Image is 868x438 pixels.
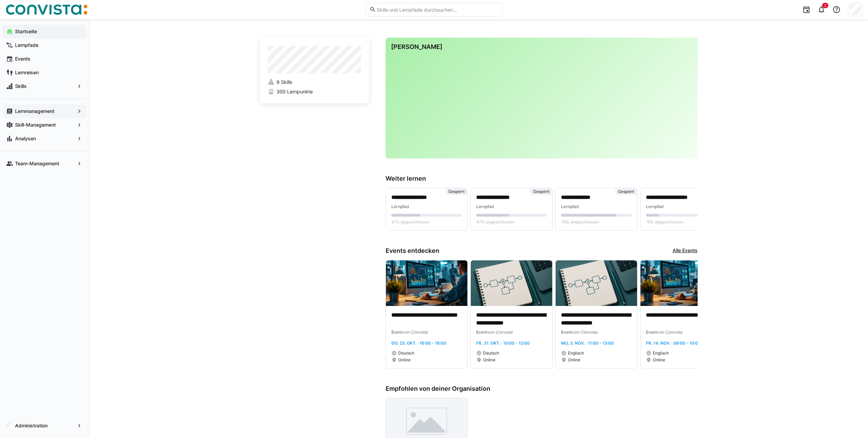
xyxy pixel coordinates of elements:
span: Event [391,330,402,335]
span: Mo, 3. Nov. · 11:00 - 13:00 [561,340,614,346]
span: Deutsch [483,350,499,356]
span: Lernpfad [646,204,664,209]
span: 79% abgeschlossen [561,219,599,225]
a: Alle Events [673,247,698,255]
span: Online [398,357,411,363]
span: 19% abgeschlossen [646,219,684,225]
span: Englisch [653,350,669,356]
span: Deutsch [398,350,414,356]
span: von Convista [402,330,428,335]
img: image [471,260,552,306]
span: Online [483,357,495,363]
h3: [PERSON_NAME] [391,43,692,51]
span: Lernpfad [391,204,409,209]
img: image [556,260,637,306]
span: Lernpfad [476,204,494,209]
span: 9 Skills [276,79,292,86]
h3: Events entdecken [386,247,439,255]
img: image [386,260,467,306]
span: 47% abgeschlossen [476,219,515,225]
span: von Convista [487,330,513,335]
span: Event [646,330,657,335]
span: Fr, 14. Nov. · 08:00 - 10:00 [646,340,701,346]
span: von Convista [572,330,597,335]
span: Gesperrt [618,189,634,194]
span: Do, 23. Okt. · 16:00 - 18:00 [391,340,446,346]
h3: Empfohlen von deiner Organisation [386,385,698,392]
a: 9 Skills [268,79,361,86]
span: 41% abgeschlossen [391,219,429,225]
span: Event [476,330,487,335]
span: Event [561,330,572,335]
span: Lernpfad [561,204,579,209]
span: Fr, 31. Okt. · 10:00 - 12:00 [476,340,530,346]
span: 300 Lernpunkte [276,88,313,95]
span: von Convista [657,330,682,335]
span: Gesperrt [533,189,549,194]
span: 2 [824,3,826,8]
span: Englisch [568,350,584,356]
img: image [640,260,722,306]
span: Gesperrt [448,189,465,194]
h3: Weiter lernen [386,175,698,182]
input: Skills und Lernpfade durchsuchen… [376,7,498,13]
span: Online [653,357,665,363]
span: Online [568,357,580,363]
